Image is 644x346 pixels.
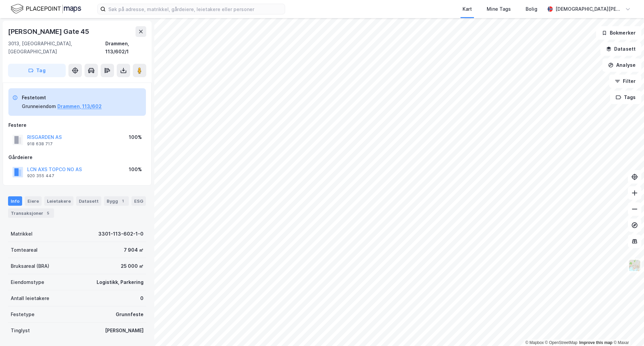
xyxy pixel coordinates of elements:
[8,121,146,129] div: Festere
[45,210,51,216] div: 5
[27,173,54,179] div: 920 355 447
[97,278,144,286] div: Logistikk, Parkering
[11,246,38,254] div: Tomteareal
[8,40,105,56] div: 3013, [GEOGRAPHIC_DATA], [GEOGRAPHIC_DATA]
[98,230,144,238] div: 3301-113-602-1-0
[25,196,42,206] div: Eiere
[129,165,142,174] div: 100%
[610,314,644,346] iframe: Chat Widget
[8,26,91,37] div: [PERSON_NAME] Gate 45
[579,340,612,345] a: Improve this map
[11,262,49,270] div: Bruksareal (BRA)
[11,278,44,286] div: Eiendomstype
[129,133,142,141] div: 100%
[596,26,641,40] button: Bokmerker
[610,314,644,346] div: Kontrollprogram for chat
[610,91,641,104] button: Tags
[57,102,102,110] button: Drammen, 113/602
[106,4,285,14] input: Søk på adresse, matrikkel, gårdeiere, leietakere eller personer
[104,196,129,206] div: Bygg
[609,75,641,88] button: Filter
[76,196,101,206] div: Datasett
[124,246,144,254] div: 7 904 ㎡
[525,340,544,345] a: Mapbox
[8,153,146,161] div: Gårdeiere
[105,327,144,335] div: [PERSON_NAME]
[11,3,81,15] img: logo.f888ab2527a4732fd821a326f86c7f29.svg
[8,196,22,206] div: Info
[602,58,641,72] button: Analyse
[555,5,623,13] div: [DEMOGRAPHIC_DATA][PERSON_NAME]
[11,230,33,238] div: Matrikkel
[8,64,66,77] button: Tag
[121,262,144,270] div: 25 000 ㎡
[463,5,472,13] div: Kart
[22,94,102,102] div: Festetomt
[600,42,641,56] button: Datasett
[140,294,144,302] div: 0
[8,208,54,218] div: Transaksjoner
[628,259,641,272] img: Z
[27,141,53,147] div: 918 638 717
[116,310,144,318] div: Grunnfeste
[22,102,56,110] div: Grunneiendom
[545,340,578,345] a: OpenStreetMap
[11,294,49,302] div: Antall leietakere
[11,310,35,318] div: Festetype
[119,198,126,204] div: 1
[105,40,146,56] div: Drammen, 113/602/1
[487,5,511,13] div: Mine Tags
[526,5,537,13] div: Bolig
[131,196,146,206] div: ESG
[44,196,73,206] div: Leietakere
[11,327,30,335] div: Tinglyst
